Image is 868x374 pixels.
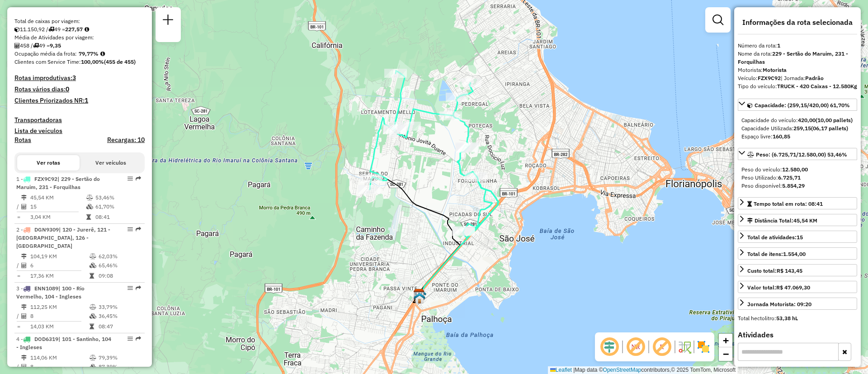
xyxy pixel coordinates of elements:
div: Peso Utilizado: [741,174,854,182]
td: = [16,271,21,280]
span: Exibir rótulo [651,336,673,358]
strong: 15 [797,234,803,241]
a: Tempo total em rota: 08:41 [738,197,857,209]
h4: Rotas improdutivas: [14,74,145,82]
i: % de utilização da cubagem [90,263,96,268]
td: 112,25 KM [30,303,89,312]
strong: FZX9C92 [758,75,781,81]
em: Média calculada utilizando a maior ocupação (%Peso ou %Cubagem) de cada rota da sessão. Rotas cro... [100,51,105,57]
em: Rota exportada [136,285,141,291]
i: Meta Caixas/viagem: 172,72 Diferença: 54,85 [85,27,89,32]
span: − [723,348,729,360]
span: Tempo total em rota: 08:41 [754,200,823,207]
div: Total hectolitro: [738,314,857,322]
span: Clientes com Service Time: [14,58,81,65]
span: | [573,367,575,373]
td: 08:41 [95,213,141,222]
em: Opções [127,227,133,232]
i: Total de rotas [48,27,54,32]
span: DOD6319 [34,336,58,342]
h4: Recargas: 10 [107,136,145,144]
div: Map data © contributors,© 2025 TomTom, Microsoft [548,366,738,374]
td: 104,19 KM [30,252,89,261]
strong: (10,00 pallets) [816,117,853,123]
td: = [16,322,21,331]
a: Zoom out [719,347,732,361]
td: 79,39% [98,353,141,362]
span: | 100 - Rio Vermelho, 104 - Ingleses [16,285,85,300]
td: 62,03% [98,252,141,261]
span: Exibir NR [625,336,646,358]
td: 14,03 KM [30,322,89,331]
a: Capacidade: (259,15/420,00) 61,70% [738,99,857,111]
div: Total de caixas por viagem: [14,17,145,25]
em: Opções [127,336,133,341]
img: 712 UDC Full Palhoça [414,292,425,304]
i: Total de Atividades [14,43,20,48]
a: OpenStreetMap [603,367,642,373]
span: Ocultar deslocamento [599,336,620,358]
a: Peso: (6.725,71/12.580,00) 53,46% [738,148,857,160]
td: 114,06 KM [30,353,89,362]
a: Zoom in [719,334,732,347]
td: 53,46% [95,193,141,202]
strong: 420,00 [798,117,816,123]
strong: (455 de 455) [104,58,136,65]
div: Nome da rota: [738,50,857,66]
div: Número da rota: [738,42,857,50]
td: / [16,261,21,270]
em: Rota exportada [136,176,141,181]
a: Valor total:R$ 47.069,30 [738,281,857,293]
a: Leaflet [550,367,572,373]
strong: 53,38 hL [776,315,798,322]
i: Total de rotas [33,43,39,48]
strong: Motorista [763,66,787,73]
strong: 12.580,00 [782,166,808,173]
div: Capacidade: (259,15/420,00) 61,70% [738,113,857,144]
a: Jornada Motorista: 09:20 [738,298,857,310]
div: Espaço livre: [741,133,854,141]
i: Distância Total [21,254,27,259]
img: CDD Florianópolis [413,289,425,300]
i: Total de Atividades [21,313,27,319]
strong: R$ 47.069,30 [776,284,810,291]
i: % de utilização do peso [90,355,96,360]
td: 8 [30,312,89,321]
span: | Jornada: [781,75,824,81]
a: Nova sessão e pesquisa [159,11,177,31]
td: 33,79% [98,303,141,312]
i: % de utilização do peso [90,304,96,310]
i: Total de Atividades [21,204,27,209]
td: 08:47 [98,322,141,331]
i: % de utilização da cubagem [86,204,93,209]
i: Total de Atividades [21,263,27,268]
span: 3 - [16,285,85,300]
em: Opções [127,176,133,181]
td: 45,54 KM [30,193,86,202]
div: Tipo do veículo: [738,82,857,90]
em: Opções [127,285,133,291]
td: 36,45% [98,312,141,321]
div: Média de Atividades por viagem: [14,33,145,42]
td: 15 [30,202,86,211]
h4: Transportadoras [14,116,145,124]
strong: 6.725,71 [778,174,801,181]
h4: Clientes Priorizados NR: [14,97,145,104]
span: | 229 - Sertão do Maruim, 231 - Forquilhas [16,175,100,190]
div: Motorista: [738,66,857,74]
strong: 5.854,29 [782,182,805,189]
strong: 0 [66,85,69,93]
td: 61,70% [95,202,141,211]
td: 65,46% [98,261,141,270]
strong: 160,85 [773,133,790,140]
div: Capacidade do veículo: [741,116,854,124]
a: Distância Total:45,54 KM [738,214,857,226]
span: 4 - [16,336,111,350]
strong: 9,35 [50,42,61,49]
span: + [723,335,729,346]
span: ENN1089 [34,285,58,292]
h4: Rotas vários dias: [14,85,145,93]
strong: 1 [85,96,88,104]
i: Cubagem total roteirizado [14,27,20,32]
td: = [16,213,21,222]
